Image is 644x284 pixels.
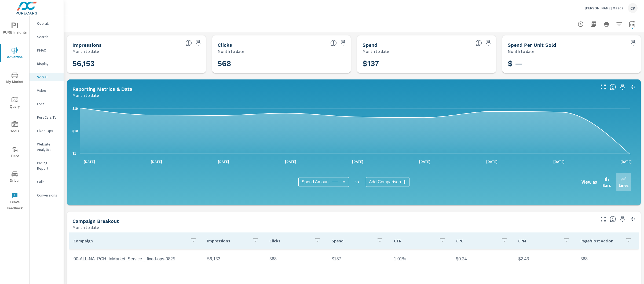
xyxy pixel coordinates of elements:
[37,34,59,39] p: Search
[0,16,29,214] div: nav menu
[508,48,534,54] p: Month to date
[72,42,102,48] h5: Impressions
[363,48,389,54] p: Month to date
[37,141,59,152] p: Website Analytics
[415,159,434,164] p: [DATE]
[298,177,349,187] div: Spend Amount
[37,88,59,93] p: Video
[72,129,78,133] text: $10
[37,160,59,171] p: Pacing Report
[369,179,401,185] span: Add Comparison
[580,238,621,243] p: Page/Post Action
[30,19,64,27] div: Overall
[581,179,597,185] h6: View as
[2,192,28,212] span: Leave Feedback
[69,252,203,266] td: 00-ALL-NA_PCH_InMarket_Service__fixed-ops-0825
[508,59,636,68] h3: $ —
[610,216,616,222] span: This is a summary of Social performance results by campaign. Each column can be sorted.
[218,59,346,68] h3: 568
[30,191,64,199] div: Conversions
[617,159,635,164] p: [DATE]
[363,42,377,48] h5: Spend
[349,180,366,184] p: vs
[332,238,372,243] p: Spend
[30,33,64,41] div: Search
[30,46,64,54] div: PMAX
[72,218,119,224] h5: Campaign Breakout
[550,159,568,164] p: [DATE]
[37,48,59,53] p: PMAX
[30,178,64,186] div: Calls
[37,61,59,66] p: Display
[394,238,435,243] p: CTR
[366,177,409,187] div: Add Comparison
[74,238,186,243] p: Campaign
[218,42,232,48] h5: Clicks
[327,252,390,266] td: $137
[30,159,64,172] div: Pacing Report
[390,252,452,266] td: 1.01%
[602,182,611,188] p: Bars
[601,19,612,30] button: Print Report
[37,128,59,133] p: Fixed Ops
[599,83,608,91] button: Make Fullscreen
[30,100,64,108] div: Local
[363,59,491,68] h3: $137
[30,86,64,94] div: Video
[629,83,638,91] button: Minimize Widget
[302,179,330,185] span: Spend Amount
[214,159,233,164] p: [DATE]
[456,238,497,243] p: CPC
[72,152,76,155] text: $1
[2,171,28,184] span: Driver
[618,215,627,223] span: Save this to your personalized report
[72,59,200,68] h3: 56,153
[2,23,28,36] span: PURE Insights
[72,224,99,231] p: Month to date
[628,3,638,13] div: CP
[37,21,59,26] p: Overall
[203,252,265,266] td: 56,153
[37,192,59,198] p: Conversions
[30,127,64,135] div: Fixed Ops
[2,47,28,60] span: Advertise
[514,252,576,266] td: $2.43
[518,238,559,243] p: CPM
[588,19,599,30] button: "Export Report to PDF"
[618,83,627,91] span: Save this to your personalized report
[194,39,203,47] span: Save this to your personalized report
[147,159,166,164] p: [DATE]
[30,140,64,154] div: Website Analytics
[484,39,493,47] span: Save this to your personalized report
[72,92,99,99] p: Month to date
[576,252,638,266] td: 568
[348,159,367,164] p: [DATE]
[614,19,625,30] button: Apply Filters
[2,97,28,110] span: Query
[265,252,327,266] td: 568
[339,39,347,47] span: Save this to your personalized report
[269,238,310,243] p: Clicks
[508,42,556,48] h5: Spend Per Unit Sold
[37,101,59,107] p: Local
[30,73,64,81] div: Social
[619,182,628,188] p: Lines
[37,179,59,184] p: Calls
[281,159,300,164] p: [DATE]
[610,84,616,90] span: Understand Social data over time and see how metrics compare to each other.
[2,146,28,159] span: Tier2
[37,74,59,80] p: Social
[475,40,482,46] span: The amount of money spent on advertising during the period.
[37,115,59,120] p: PureCars TV
[585,6,624,10] p: [PERSON_NAME] Mazda
[629,215,638,223] button: Minimize Widget
[72,107,78,111] text: $19
[452,252,514,266] td: $0.24
[482,159,501,164] p: [DATE]
[72,86,132,92] h5: Reporting Metrics & Data
[30,60,64,68] div: Display
[207,238,248,243] p: Impressions
[30,113,64,121] div: PureCars TV
[2,121,28,134] span: Tools
[330,40,337,46] span: The number of times an ad was clicked by a consumer.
